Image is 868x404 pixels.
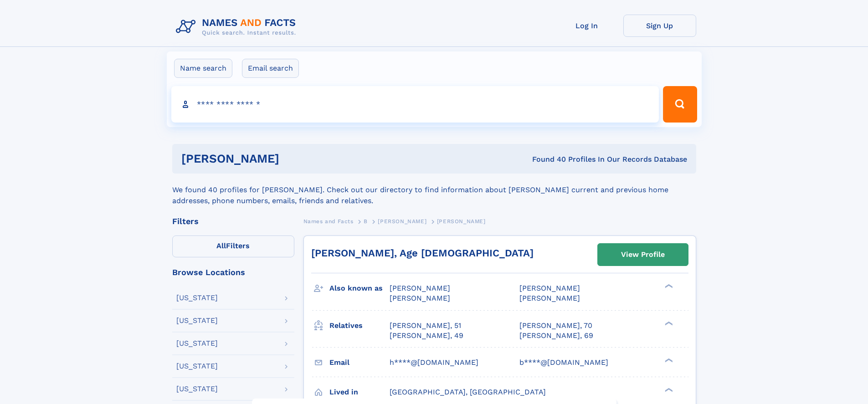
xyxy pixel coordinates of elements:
[390,321,461,331] a: [PERSON_NAME], 51
[171,86,659,123] input: search input
[663,357,673,363] div: ❯
[390,284,450,292] span: [PERSON_NAME]
[519,331,593,341] a: [PERSON_NAME], 69
[176,363,218,370] div: [US_STATE]
[172,235,294,257] label: Filters
[390,294,450,302] span: [PERSON_NAME]
[176,340,218,347] div: [US_STATE]
[311,247,534,259] a: [PERSON_NAME], Age [DEMOGRAPHIC_DATA]
[174,59,232,78] label: Name search
[329,318,390,333] h3: Relatives
[176,317,218,324] div: [US_STATE]
[329,281,390,296] h3: Also known as
[303,215,354,227] a: Names and Facts
[663,387,673,393] div: ❯
[172,268,294,276] div: Browse Locations
[390,331,463,341] a: [PERSON_NAME], 49
[663,283,673,289] div: ❯
[519,321,592,331] a: [PERSON_NAME], 70
[364,218,368,225] span: B
[181,153,406,164] h1: [PERSON_NAME]
[329,355,390,370] h3: Email
[406,154,687,164] div: Found 40 Profiles In Our Records Database
[242,59,299,78] label: Email search
[176,385,218,393] div: [US_STATE]
[329,384,390,400] h3: Lived in
[378,215,426,227] a: [PERSON_NAME]
[550,15,623,37] a: Log In
[390,388,546,396] span: [GEOGRAPHIC_DATA], [GEOGRAPHIC_DATA]
[623,15,696,37] a: Sign Up
[172,174,696,206] div: We found 40 profiles for [PERSON_NAME]. Check out our directory to find information about [PERSON...
[519,294,580,302] span: [PERSON_NAME]
[378,218,426,225] span: [PERSON_NAME]
[621,244,665,265] div: View Profile
[437,218,486,225] span: [PERSON_NAME]
[663,86,697,123] button: Search Button
[663,320,673,326] div: ❯
[519,284,580,292] span: [PERSON_NAME]
[172,217,294,225] div: Filters
[216,241,226,250] span: All
[172,15,303,39] img: Logo Names and Facts
[364,215,368,227] a: B
[176,294,218,302] div: [US_STATE]
[598,244,688,266] a: View Profile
